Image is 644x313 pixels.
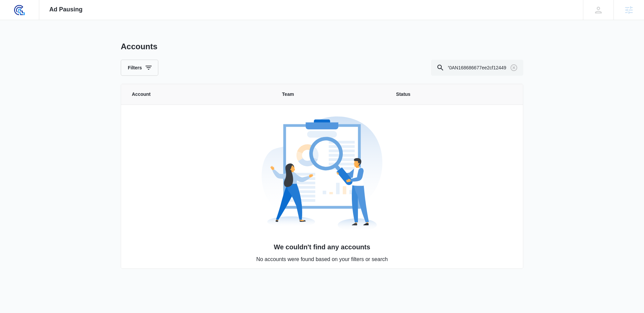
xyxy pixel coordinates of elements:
[132,91,266,98] span: Account
[282,91,380,98] span: Team
[262,113,382,234] img: No Data
[396,91,512,98] span: Status
[121,42,157,52] h1: Accounts
[49,6,83,13] span: Ad Pausing
[121,255,523,263] p: No accounts were found based on your filters or search
[121,60,158,76] button: Filters
[508,62,519,73] button: Clear
[121,242,523,252] h3: We couldn't find any accounts
[431,60,523,76] input: Search By Account Number
[13,4,25,16] img: Good Works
